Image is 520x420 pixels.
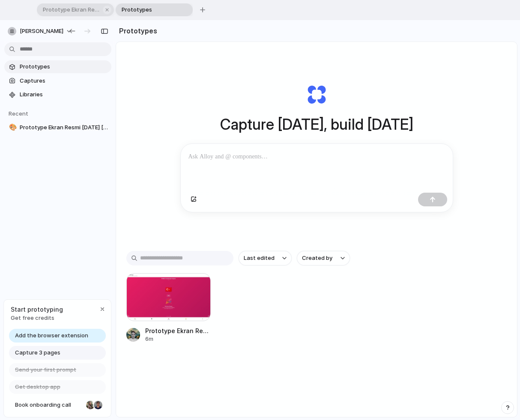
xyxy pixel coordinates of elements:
[244,254,275,262] span: Last edited
[9,329,106,343] a: Add the browser extension
[20,27,63,36] span: [PERSON_NAME]
[302,254,332,262] span: Created by
[297,251,350,265] button: Created by
[9,122,15,132] div: 🎨
[145,335,211,343] div: 6m
[116,3,193,16] div: Prototypes
[220,113,413,136] h1: Capture [DATE], build [DATE]
[11,314,63,322] span: Get free credits
[239,251,292,265] button: Last edited
[37,3,114,16] div: Prototype Ekran Resmi [DATE] [DATE].png
[20,63,108,71] span: Prototypes
[15,349,60,357] span: Capture 3 pages
[15,366,76,374] span: Send your first prompt
[39,6,100,14] span: Prototype Ekran Resmi [DATE] [DATE].png
[11,305,63,314] span: Start prototyping
[4,74,111,87] a: Captures
[20,77,108,85] span: Captures
[4,88,111,101] a: Libraries
[9,398,106,412] a: Book onboarding call
[85,400,96,410] div: Nicole Kubica
[118,6,179,14] span: Prototypes
[20,90,108,99] span: Libraries
[4,24,77,38] button: [PERSON_NAME]
[116,26,157,36] h2: Prototypes
[126,273,211,343] a: Prototype Ekran Resmi 2025-09-06 12.02.06.pngPrototype Ekran Resmi [DATE] [DATE].png6m
[8,123,16,132] button: 🎨
[15,383,60,391] span: Get desktop app
[4,121,111,134] a: 🎨Prototype Ekran Resmi [DATE] [DATE].png
[4,60,111,73] a: Prototypes
[93,400,103,410] div: Christian Iacullo
[15,331,88,340] span: Add the browser extension
[9,110,28,117] span: Recent
[15,401,83,409] span: Book onboarding call
[20,123,108,132] span: Prototype Ekran Resmi [DATE] [DATE].png
[145,326,211,335] div: Prototype Ekran Resmi [DATE] [DATE].png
